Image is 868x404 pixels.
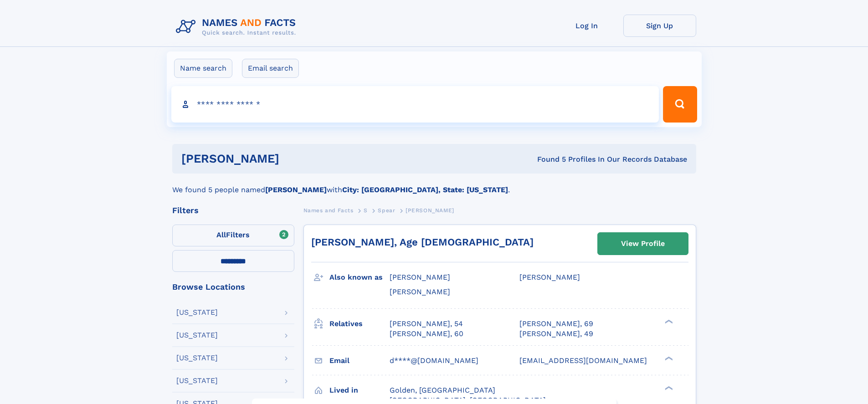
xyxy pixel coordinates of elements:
[519,329,593,339] a: [PERSON_NAME], 49
[329,383,390,398] h3: Lived in
[176,332,218,339] div: [US_STATE]
[519,319,593,329] a: [PERSON_NAME], 69
[519,356,647,365] span: [EMAIL_ADDRESS][DOMAIN_NAME]
[663,385,673,391] div: ❯
[623,15,696,37] a: Sign Up
[303,205,354,216] a: Names and Facts
[329,316,390,332] h3: Relatives
[364,207,368,214] span: S
[172,283,294,291] div: Browse Locations
[172,206,294,215] div: Filters
[663,355,673,361] div: ❯
[364,205,368,216] a: S
[406,207,454,214] span: [PERSON_NAME]
[519,273,580,281] span: [PERSON_NAME]
[390,287,450,296] span: [PERSON_NAME]
[550,15,623,37] a: Log In
[176,354,218,362] div: [US_STATE]
[172,174,696,195] div: We found 5 people named with .
[342,185,508,194] b: City: [GEOGRAPHIC_DATA], State: [US_STATE]
[663,86,697,123] button: Search Button
[390,319,463,329] a: [PERSON_NAME], 54
[378,207,395,214] span: Spear
[329,353,390,368] h3: Email
[216,230,226,239] span: All
[181,153,408,164] h1: [PERSON_NAME]
[329,270,390,285] h3: Also known as
[171,86,659,123] input: search input
[172,15,303,39] img: Logo Names and Facts
[311,236,534,248] a: [PERSON_NAME], Age [DEMOGRAPHIC_DATA]
[621,233,665,254] div: View Profile
[176,377,218,384] div: [US_STATE]
[408,154,687,164] div: Found 5 Profiles In Our Records Database
[242,59,299,78] label: Email search
[390,273,450,281] span: [PERSON_NAME]
[172,225,294,246] label: Filters
[174,59,232,78] label: Name search
[390,386,495,394] span: Golden, [GEOGRAPHIC_DATA]
[176,309,218,316] div: [US_STATE]
[598,233,688,255] a: View Profile
[390,329,463,339] a: [PERSON_NAME], 60
[663,318,673,324] div: ❯
[265,185,327,194] b: [PERSON_NAME]
[378,205,395,216] a: Spear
